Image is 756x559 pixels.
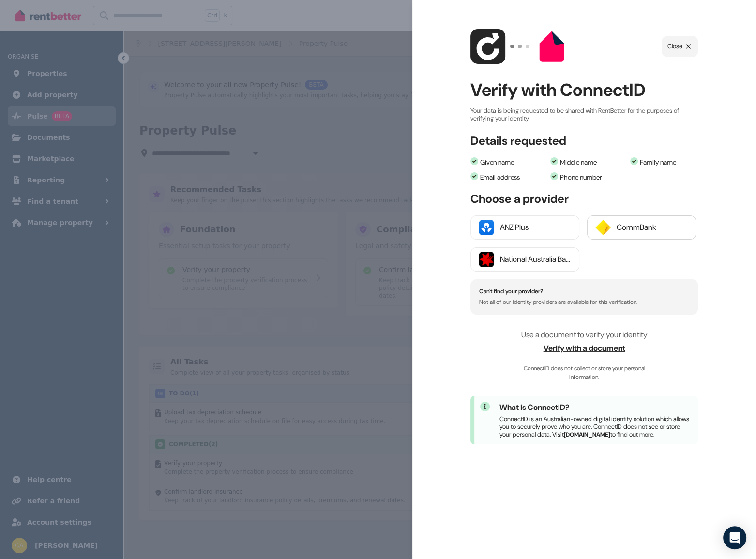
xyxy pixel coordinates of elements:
p: ConnectID is an Australian-owned digital identity solution which allows you to securely prove who... [499,415,692,438]
h3: Choose a provider [470,192,698,206]
div: CommBank [617,222,688,233]
h2: Verify with ConnectID [470,77,698,103]
li: Given name [470,157,545,167]
p: Not all of our identity providers are available for this verification. [479,299,689,305]
div: Open Intercom Messenger [723,526,746,549]
button: ANZ Plus [470,215,579,240]
p: Your data is being requested to be shared with RentBetter for the purposes of verifying your iden... [470,107,698,122]
h3: Details requested [470,134,566,148]
button: CommBank [587,215,696,240]
h4: Can't find your provider? [479,288,689,295]
span: Verify with a document [470,343,698,354]
button: National Australia Bank [470,247,579,272]
a: [DOMAIN_NAME] [564,431,610,438]
div: ANZ Plus [500,222,571,233]
span: Use a document to verify your identity [521,330,648,340]
li: Email address [470,172,545,182]
button: Close popup [662,36,698,57]
div: National Australia Bank [500,254,571,265]
h2: What is ConnectID? [499,402,692,413]
li: Middle name [550,157,625,167]
img: RP logo [534,29,569,64]
span: ConnectID does not collect or store your personal information. [512,364,657,381]
li: Phone number [550,172,625,182]
span: Close [667,42,682,51]
li: Family name [630,157,705,167]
